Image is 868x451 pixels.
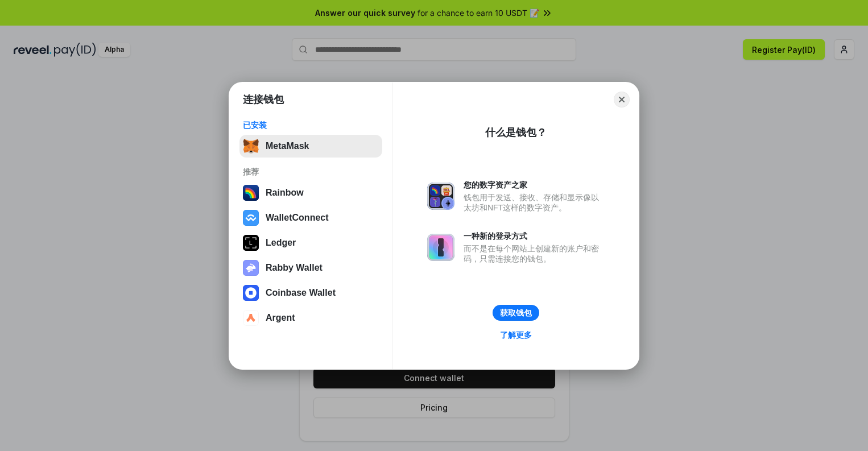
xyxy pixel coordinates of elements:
img: svg+xml,%3Csvg%20width%3D%2228%22%20height%3D%2228%22%20viewBox%3D%220%200%2028%2028%22%20fill%3D... [243,285,259,301]
a: 了解更多 [493,328,539,342]
div: 了解更多 [500,330,532,340]
img: svg+xml,%3Csvg%20width%3D%22120%22%20height%3D%22120%22%20viewBox%3D%220%200%20120%20120%22%20fil... [243,185,259,201]
button: Rainbow [239,181,382,204]
div: Rainbow [266,188,304,198]
img: svg+xml,%3Csvg%20xmlns%3D%22http%3A%2F%2Fwww.w3.org%2F2000%2Fsvg%22%20width%3D%2228%22%20height%3... [243,235,259,251]
div: 什么是钱包？ [485,126,547,139]
div: 您的数字资产之家 [464,180,605,190]
div: WalletConnect [266,213,329,223]
img: svg+xml,%3Csvg%20xmlns%3D%22http%3A%2F%2Fwww.w3.org%2F2000%2Fsvg%22%20fill%3D%22none%22%20viewBox... [427,234,454,261]
div: MetaMask [266,141,309,151]
button: Coinbase Wallet [239,282,382,304]
div: 获取钱包 [500,308,532,318]
button: 获取钱包 [493,305,539,321]
div: 钱包用于发送、接收、存储和显示像以太坊和NFT这样的数字资产。 [464,192,605,213]
img: svg+xml,%3Csvg%20xmlns%3D%22http%3A%2F%2Fwww.w3.org%2F2000%2Fsvg%22%20fill%3D%22none%22%20viewBox... [243,260,259,276]
button: MetaMask [239,135,382,158]
div: Rabby Wallet [266,263,323,273]
button: Ledger [239,231,382,254]
button: Rabby Wallet [239,256,382,279]
div: 已安装 [243,120,379,130]
div: Argent [266,313,295,323]
div: 而不是在每个网站上创建新的账户和密码，只需连接您的钱包。 [464,243,605,264]
div: 一种新的登录方式 [464,231,605,241]
img: svg+xml,%3Csvg%20fill%3D%22none%22%20height%3D%2233%22%20viewBox%3D%220%200%2035%2033%22%20width%... [243,138,259,154]
button: Argent [239,307,382,329]
img: svg+xml,%3Csvg%20xmlns%3D%22http%3A%2F%2Fwww.w3.org%2F2000%2Fsvg%22%20fill%3D%22none%22%20viewBox... [427,183,454,210]
img: svg+xml,%3Csvg%20width%3D%2228%22%20height%3D%2228%22%20viewBox%3D%220%200%2028%2028%22%20fill%3D... [243,210,259,226]
div: Coinbase Wallet [266,288,336,298]
img: svg+xml,%3Csvg%20width%3D%2228%22%20height%3D%2228%22%20viewBox%3D%220%200%2028%2028%22%20fill%3D... [243,310,259,326]
button: WalletConnect [239,206,382,229]
div: 推荐 [243,167,379,177]
button: Close [614,92,630,107]
div: Ledger [266,238,296,248]
h1: 连接钱包 [243,93,284,106]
